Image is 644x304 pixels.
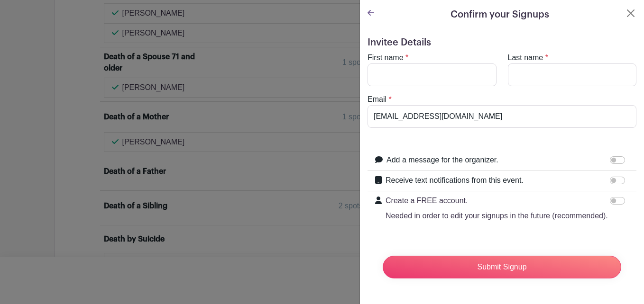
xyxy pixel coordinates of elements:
[386,195,608,206] p: Create a FREE account.
[368,94,386,105] label: Email
[383,256,621,278] input: Submit Signup
[625,8,636,19] button: Close
[386,154,498,166] label: Add a message for the organizer.
[368,37,636,48] h5: Invitee Details
[386,175,524,186] label: Receive text notifications from this event.
[508,52,543,63] label: Last name
[386,210,608,222] p: Needed in order to edit your signups in the future (recommended).
[451,8,549,22] h5: Confirm your Signups
[368,52,404,63] label: First name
